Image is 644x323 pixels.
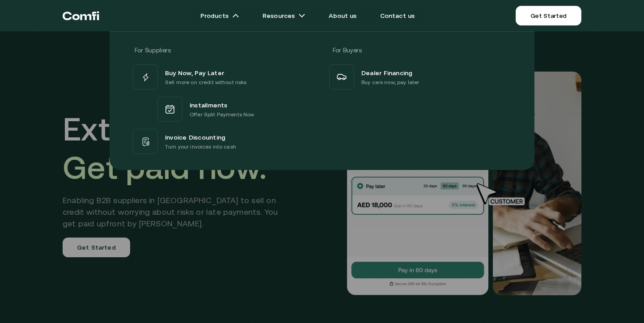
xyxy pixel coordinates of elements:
a: Contact us [369,7,426,25]
span: Invoice Discounting [165,132,225,142]
span: For Buyers [333,47,362,54]
span: Dealer Financing [361,67,413,78]
span: For Suppliers [135,47,170,54]
a: Buy Now, Pay LaterSell more on credit without risks [131,63,317,91]
img: arrow icons [298,12,305,19]
a: Productsarrow icons [190,7,250,25]
p: Buy cars now, pay later [361,78,419,87]
span: Buy Now, Pay Later [165,67,224,78]
a: Dealer FinancingBuy cars now, pay later [327,63,513,91]
p: Sell more on credit without risks [165,78,247,87]
p: Turn your invoices into cash [165,142,236,151]
a: Get Started [516,6,581,25]
span: Installments [190,99,228,110]
img: arrow icons [232,12,239,19]
a: About us [318,7,367,25]
a: Invoice DiscountingTurn your invoices into cash [131,127,317,156]
a: InstallmentsOffer Split Payments Now [131,91,317,127]
a: Return to the top of the Comfi home page [63,2,99,29]
a: Resourcesarrow icons [252,7,316,25]
p: Offer Split Payments Now [190,110,254,119]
